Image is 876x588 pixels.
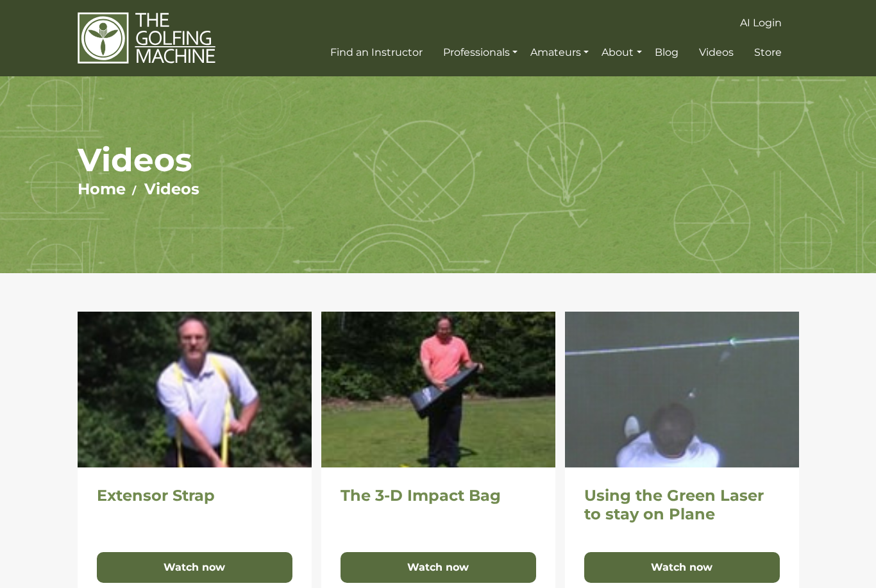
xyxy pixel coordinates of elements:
img: The Golfing Machine [78,12,215,65]
a: Find an Instructor [327,41,426,64]
a: Home [78,180,126,198]
a: AI Login [737,12,785,35]
h1: Videos [78,140,799,180]
span: AI Login [740,17,782,29]
h2: Using the Green Laser to stay on Plane [584,487,780,524]
a: Videos [696,41,737,64]
span: Find an Instructor [330,46,423,58]
span: Videos [699,46,734,58]
a: Blog [652,41,682,64]
h2: The 3-D Impact Bag [341,487,536,505]
a: Videos [144,180,199,198]
h2: Extensor Strap [97,487,292,505]
button: Watch now [341,552,536,583]
a: About [598,41,644,64]
button: Watch now [584,552,780,583]
a: Amateurs [527,41,592,64]
span: Store [754,46,782,58]
a: Professionals [440,41,521,64]
button: Watch now [97,552,292,583]
span: Blog [655,46,678,58]
a: Store [751,41,785,64]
